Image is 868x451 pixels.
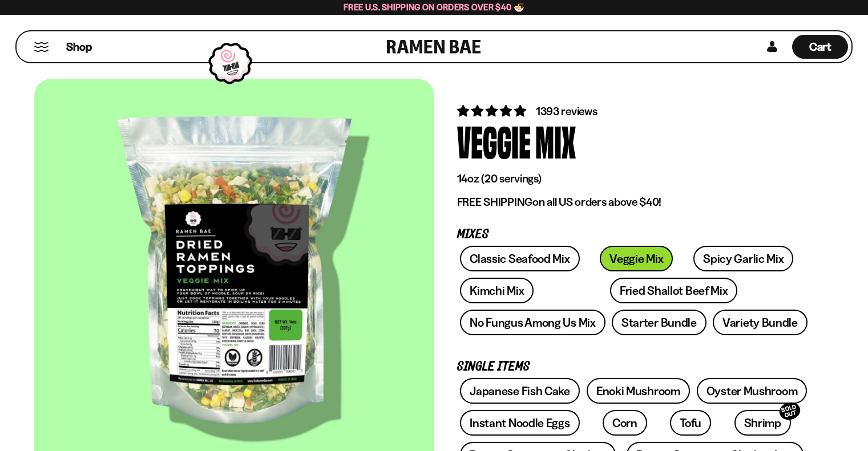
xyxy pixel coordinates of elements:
[457,172,811,186] p: 14oz (20 servings)
[693,246,793,271] a: Spicy Garlic Mix
[460,410,579,436] a: Instant Noodle Eggs
[457,119,531,162] div: Veggie
[670,410,711,436] a: Tofu
[713,310,808,335] a: Variety Bundle
[603,410,647,436] a: Corn
[536,104,597,118] span: 1393 reviews
[460,378,580,404] a: Japanese Fish Cake
[777,400,802,422] div: SOLD OUT
[460,278,534,303] a: Kimchi Mix
[809,40,831,54] span: Cart
[457,361,811,372] p: Single Items
[734,410,791,436] a: ShrimpSOLD OUT
[697,378,808,404] a: Oyster Mushroom
[457,104,528,118] span: 4.76 stars
[460,310,605,335] a: No Fungus Among Us Mix
[792,31,848,62] a: Cart
[457,195,811,209] p: on all US orders above $40!
[610,278,737,303] a: Fried Shallot Beef Mix
[344,2,524,13] span: Free U.S. Shipping on Orders over $40 🍜
[457,229,811,240] p: Mixes
[587,378,690,404] a: Enoki Mushroom
[460,246,579,271] a: Classic Seafood Mix
[66,35,92,59] a: Shop
[66,39,92,55] span: Shop
[34,42,49,52] button: Mobile Menu Trigger
[535,119,576,162] div: Mix
[612,310,706,335] a: Starter Bundle
[457,195,532,209] strong: FREE SHIPPING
